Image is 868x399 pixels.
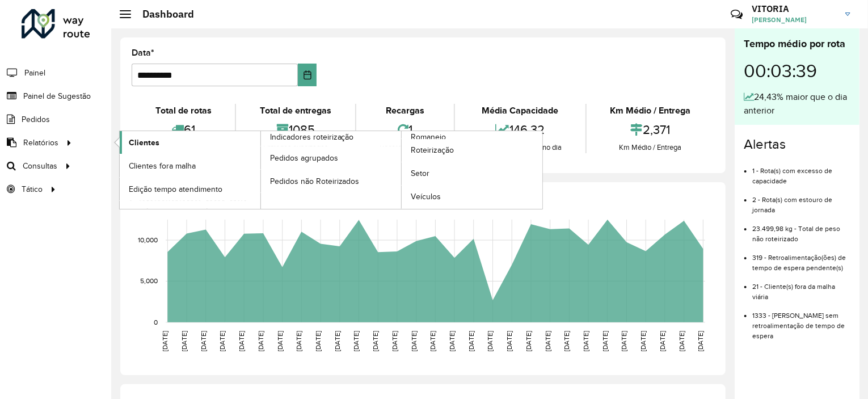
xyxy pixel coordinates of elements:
text: [DATE] [544,331,551,351]
text: [DATE] [487,331,494,351]
span: Clientes [129,137,159,149]
text: [DATE] [563,331,571,351]
a: Roteirização [402,139,542,162]
li: 2 - Rota(s) com estouro de jornada [752,186,850,215]
span: Painel de Sugestão [23,90,91,102]
span: Relatórios [23,137,58,149]
text: [DATE] [505,331,513,351]
text: [DATE] [334,331,341,351]
span: Romaneio [411,131,446,143]
a: Clientes fora malha [120,154,260,177]
span: Setor [411,167,429,179]
div: Total de rotas [134,104,232,117]
text: [DATE] [697,331,705,351]
text: [DATE] [639,331,647,351]
div: 00:03:39 [744,52,850,90]
h4: Alertas [744,136,850,153]
span: Pedidos não Roteirizados [270,175,360,187]
div: 24,43% maior que o dia anterior [744,90,850,117]
text: [DATE] [372,331,379,351]
text: [DATE] [582,331,589,351]
span: Painel [24,67,45,79]
text: [DATE] [429,331,437,351]
li: 23.499,98 kg - Total de peso não roteirizado [752,215,850,244]
text: [DATE] [467,331,475,351]
text: [DATE] [200,331,207,351]
li: 21 - Cliente(s) fora da malha viária [752,273,850,302]
div: Tempo médio por rota [744,36,850,52]
span: Veículos [411,191,441,203]
text: [DATE] [238,331,245,351]
text: [DATE] [295,331,302,351]
a: Veículos [402,186,542,208]
span: Roteirização [411,144,454,156]
label: Data [132,46,154,60]
text: [DATE] [448,331,456,351]
a: Pedidos não Roteirizados [261,170,402,192]
div: Total de entregas [239,104,352,117]
span: Pedidos [22,114,50,125]
div: 1085 [239,117,352,142]
span: Indicadores roteirização [270,131,354,143]
text: [DATE] [276,331,284,351]
li: 1333 - [PERSON_NAME] sem retroalimentação de tempo de espera [752,302,850,341]
text: [DATE] [525,331,532,351]
span: [PERSON_NAME] [752,15,837,25]
div: 61 [134,117,232,142]
text: [DATE] [314,331,322,351]
a: Pedidos agrupados [261,146,402,169]
text: [DATE] [659,331,666,351]
a: Setor [402,162,542,185]
span: Pedidos agrupados [270,152,338,164]
text: [DATE] [161,331,168,351]
a: Contato Rápido [724,2,749,27]
div: 2,371 [589,117,711,142]
span: Tático [22,183,43,195]
text: [DATE] [257,331,264,351]
a: Indicadores roteirização [120,131,402,209]
li: 319 - Retroalimentação(ões) de tempo de espera pendente(s) [752,244,850,273]
text: 5,000 [140,278,158,285]
span: Clientes fora malha [129,160,196,172]
h2: Dashboard [131,8,194,20]
text: 0 [154,318,158,326]
div: Km Médio / Entrega [589,142,711,153]
text: [DATE] [219,331,226,351]
text: [DATE] [180,331,188,351]
div: Média Capacidade [458,104,582,117]
a: Romaneio [261,131,543,209]
span: Edição tempo atendimento [129,183,222,195]
div: 146,32 [458,117,582,142]
div: Recargas [359,104,451,117]
button: Choose Date [298,64,317,86]
li: 1 - Rota(s) com excesso de capacidade [752,157,850,186]
text: [DATE] [601,331,609,351]
text: [DATE] [678,331,685,351]
text: [DATE] [353,331,360,351]
text: [DATE] [621,331,628,351]
h3: VITORIA [752,3,837,14]
text: [DATE] [410,331,418,351]
div: Km Médio / Entrega [589,104,711,117]
text: [DATE] [391,331,398,351]
a: Clientes [120,131,260,154]
div: 1 [359,117,451,142]
a: Edição tempo atendimento [120,178,260,200]
text: 10,000 [138,236,158,243]
span: Consultas [23,160,57,172]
